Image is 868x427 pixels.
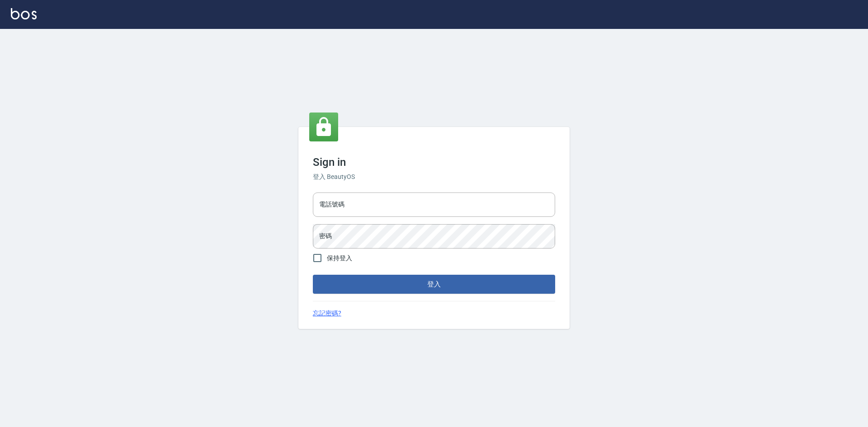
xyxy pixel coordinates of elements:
button: 登入 [313,275,555,294]
h3: Sign in [313,156,555,169]
span: 保持登入 [327,253,352,263]
img: Logo [11,8,37,19]
a: 忘記密碼? [313,309,341,318]
h6: 登入 BeautyOS [313,172,555,182]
